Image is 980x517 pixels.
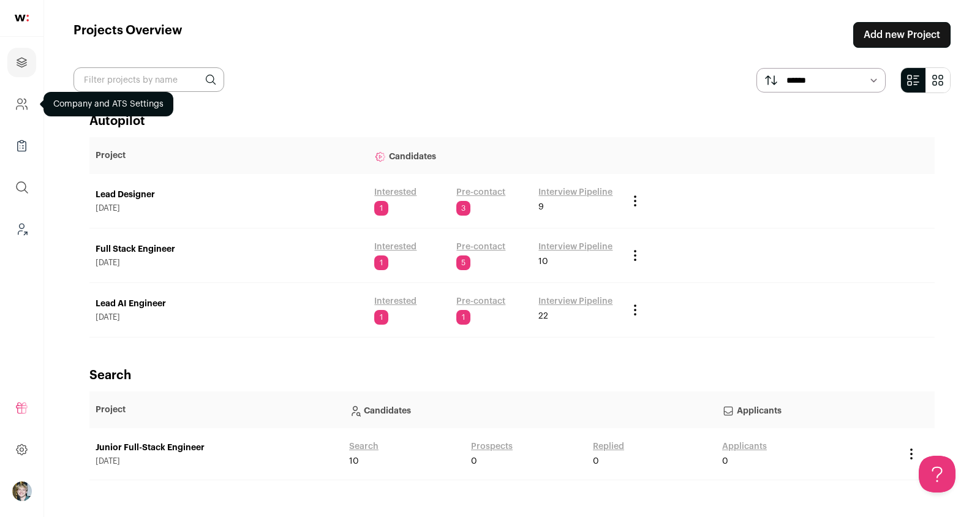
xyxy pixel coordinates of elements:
button: Project Actions [628,303,643,317]
span: [DATE] [96,456,337,466]
a: Lead AI Engineer [96,298,362,310]
a: Interview Pipeline [538,295,612,308]
a: Add new Project [853,22,951,48]
a: Company Lists [7,131,36,160]
span: 10 [349,455,359,467]
span: 1 [374,310,388,325]
span: [DATE] [96,203,362,213]
a: Company and ATS Settings [7,89,36,119]
button: Open dropdown [12,481,32,501]
a: Full Stack Engineer [96,243,362,255]
a: Leads (Backoffice) [7,214,36,244]
h2: Autopilot [89,113,935,130]
span: 3 [456,201,470,216]
a: Search [349,440,379,453]
p: Candidates [349,398,710,422]
p: Project [96,404,337,416]
span: 1 [456,310,470,325]
a: Applicants [722,440,767,453]
span: 9 [538,201,544,213]
h2: Search [89,367,935,384]
h1: Projects Overview [73,22,183,48]
span: 0 [593,455,599,467]
a: Pre-contact [456,241,505,253]
span: [DATE] [96,312,362,322]
a: Interested [374,186,417,198]
a: Projects [7,48,36,77]
span: 0 [722,455,728,467]
a: Interested [374,241,417,253]
div: Company and ATS Settings [43,92,173,116]
a: Prospects [471,440,513,453]
span: 5 [456,255,470,270]
button: Project Actions [628,194,643,208]
a: Lead Designer [96,189,362,201]
a: Pre-contact [456,295,505,308]
span: [DATE] [96,258,362,268]
button: Project Actions [628,248,643,263]
a: Replied [593,440,624,453]
span: 1 [374,255,388,270]
span: 22 [538,310,548,322]
span: 10 [538,255,548,268]
p: Candidates [374,143,616,168]
a: Interview Pipeline [538,241,612,253]
input: Filter projects by name [73,67,224,92]
span: 0 [471,455,477,467]
a: Interested [374,295,417,308]
a: Junior Full-Stack Engineer [96,442,337,454]
button: Project Actions [904,447,919,461]
a: Interview Pipeline [538,186,612,198]
span: 1 [374,201,388,216]
iframe: Toggle Customer Support [919,456,956,492]
p: Applicants [722,398,892,422]
img: 6494470-medium_jpg [12,481,32,501]
p: Project [96,149,362,162]
img: wellfound-shorthand-0d5821cbd27db2630d0214b213865d53afaa358527fdda9d0ea32b1df1b89c2c.svg [15,15,29,21]
a: Pre-contact [456,186,505,198]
